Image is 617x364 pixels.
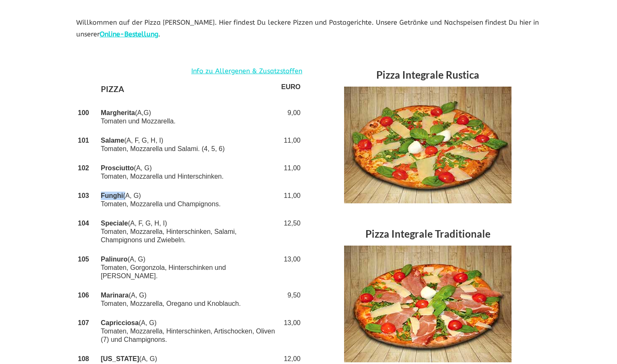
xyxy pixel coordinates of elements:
[99,159,280,186] td: (A, G) Tomaten, Mozzarella und Hinterschinken.
[101,192,123,199] strong: Funghi
[101,256,128,263] strong: Palinuro
[280,214,302,250] td: 12,50
[78,137,89,144] strong: 101
[280,286,302,313] td: 9,50
[101,164,134,172] strong: Prosciutto
[99,214,280,250] td: (A, F, G, H, I) Tomaten, Mozzarella, Hinterschinken, Salami, Champignons und Zwiebeln.
[100,30,158,38] a: Online-Bestellung
[78,192,89,199] strong: 103
[101,109,135,116] strong: Margherita
[280,131,302,159] td: 11,00
[101,292,129,299] strong: Marinara
[101,137,124,144] strong: Salame
[101,319,139,326] strong: Capricciosa
[99,131,280,159] td: (A, F, G, H, I) Tomaten, Mozzarella und Salami. (4, 5, 6)
[191,65,302,77] a: Info zu Allergenen & Zusatzstoffen
[280,313,302,349] td: 13,00
[78,109,89,116] strong: 100
[78,355,89,362] strong: 108
[315,65,541,87] h3: Pizza Integrale Rustica
[78,220,89,227] strong: 104
[315,224,541,246] h3: Pizza Integrale Traditionale
[281,83,301,90] strong: EURO
[280,159,302,186] td: 11,00
[99,186,280,214] td: (A, G) Tomaten, Mozzarella und Champignons.
[101,220,128,227] strong: Speciale
[99,313,280,349] td: (A, G) Tomaten, Mozzarella, Hinterschinken, Artischocken, Oliven (7) und Champignons.
[101,355,139,362] strong: [US_STATE]
[99,103,280,131] td: (A,G) Tomaten und Mozzarella.
[101,83,278,98] h4: PIZZA
[78,292,89,299] strong: 106
[280,103,302,131] td: 9,00
[99,286,280,313] td: (A, G) Tomaten, Mozzarella, Oregano und Knoblauch.
[344,87,512,203] img: Speisekarte - Pizza Integrale Rustica
[78,319,89,326] strong: 107
[76,17,541,41] p: Willkommen auf der Pizza [PERSON_NAME]. Hier findest Du leckere Pizzen und Pastagerichte. Unsere ...
[78,164,89,172] strong: 102
[78,256,89,263] strong: 105
[280,186,302,214] td: 11,00
[280,250,302,286] td: 13,00
[99,250,280,286] td: (A, G) Tomaten, Gorgonzola, Hinterschinken und [PERSON_NAME].
[344,246,512,362] img: Speisekarte - Pizza Integrale Traditionale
